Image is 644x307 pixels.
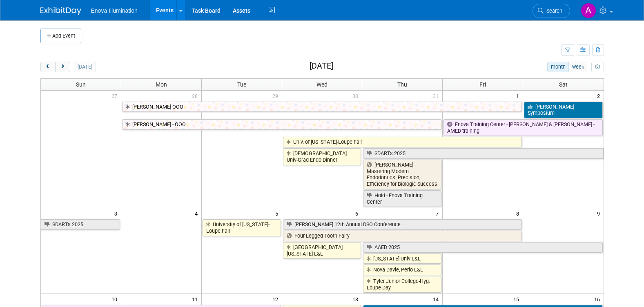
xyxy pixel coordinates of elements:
span: 14 [432,294,442,304]
span: 4 [194,208,201,218]
a: [PERSON_NAME] - OOO [122,119,441,130]
span: 7 [435,208,442,218]
span: Fri [479,81,486,88]
span: Enova Illumination [91,7,138,14]
span: 12 [272,294,282,304]
span: 2 [596,91,604,101]
a: [US_STATE] Univ-L&L [363,254,441,264]
span: Thu [397,81,407,88]
span: 3 [114,208,121,218]
span: 31 [432,91,442,101]
a: SDARTs 2025 [41,219,120,230]
span: 28 [191,91,201,101]
button: month [547,62,569,72]
a: [GEOGRAPHIC_DATA][US_STATE]-L&L [283,242,361,259]
span: 9 [596,208,604,218]
span: 11 [191,294,201,304]
span: 30 [352,91,362,101]
span: 16 [593,294,604,304]
span: 13 [352,294,362,304]
button: myCustomButton [591,62,604,72]
a: SDARTs 2025 [363,148,603,159]
span: 6 [354,208,362,218]
a: [DEMOGRAPHIC_DATA] Univ-Grad Endo Dinner [283,148,361,165]
a: Search [533,4,570,18]
span: Sun [76,81,86,88]
button: prev [40,62,56,72]
a: Enova Training Center - [PERSON_NAME] & [PERSON_NAME] - AMED training [443,119,602,136]
h2: [DATE] [310,62,333,71]
span: Mon [156,81,167,88]
a: Nova-Davie, Perio L&L [363,265,441,275]
button: [DATE] [74,62,96,72]
span: 29 [272,91,282,101]
a: [PERSON_NAME] OOO [122,102,522,112]
a: AAED 2025 [363,242,602,253]
span: 5 [274,208,282,218]
span: Sat [559,81,568,88]
span: 1 [515,91,523,101]
img: ExhibitDay [40,7,81,15]
a: [PERSON_NAME] - Mastering Modern Endodontics: Precision, Efficiency for Biologic Success [363,160,441,189]
span: 8 [515,208,523,218]
span: Wed [316,81,328,88]
img: Andrea Miller [581,3,596,18]
span: 10 [111,294,121,304]
a: [PERSON_NAME] 12th Annual DSO Conference [283,219,522,230]
span: 27 [111,91,121,101]
a: Univ. of [US_STATE]-Loupe Fair [283,137,522,147]
span: Search [544,8,562,14]
button: next [55,62,70,72]
span: Tue [237,81,246,88]
button: Add Event [40,29,81,43]
a: Tyler Junior College-Hyg. Loupe Day [363,276,441,293]
i: Personalize Calendar [595,65,600,70]
a: Hold - Enova Training Center [363,190,441,207]
a: [PERSON_NAME] Symposium [524,102,602,118]
a: Four Legged Tooth Fairy [283,231,522,241]
a: University of [US_STATE]-Loupe Fair [203,219,281,236]
span: 15 [513,294,523,304]
button: week [568,62,587,72]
